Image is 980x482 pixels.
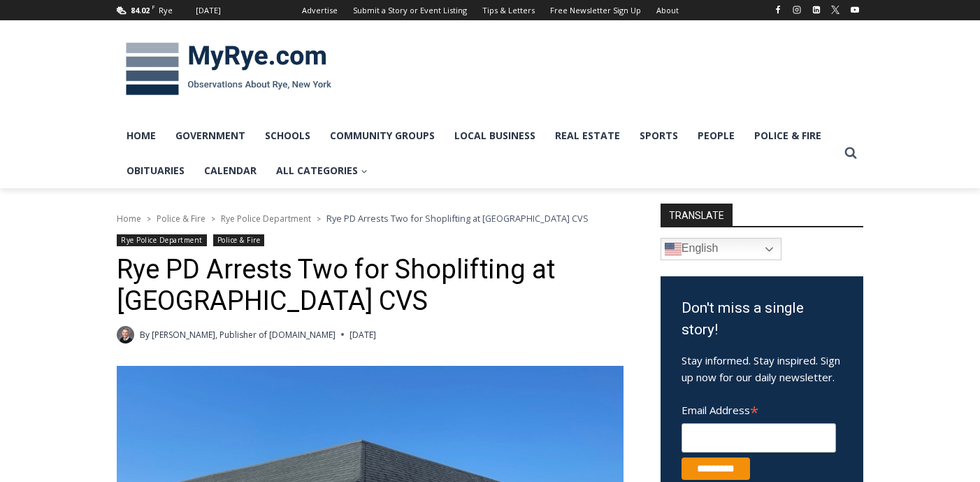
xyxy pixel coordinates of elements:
strong: TRANSLATE [661,204,733,226]
span: 84.02 [131,5,150,15]
a: Schools [255,118,320,153]
a: Government [166,118,255,153]
a: Police & Fire [744,118,831,153]
label: Email Address [682,396,836,421]
a: Local Business [445,118,545,153]
a: Sports [630,118,688,153]
span: > [317,214,321,224]
a: Instagram [788,1,805,18]
a: [PERSON_NAME], Publisher of [DOMAIN_NAME] [152,329,336,341]
a: X [827,1,844,18]
a: People [688,118,744,153]
h3: Don't miss a single story! [682,297,842,341]
p: Stay informed. Stay inspired. Sign up now for our daily newsletter. [682,352,842,385]
a: Author image [117,326,134,343]
a: All Categories [266,153,377,188]
span: By [140,328,150,341]
h1: Rye PD Arrests Two for Shoplifting at [GEOGRAPHIC_DATA] CVS [117,254,624,318]
a: Home [117,118,166,153]
a: Rye Police Department [117,234,207,246]
a: Real Estate [545,118,630,153]
a: English [661,238,781,260]
a: Calendar [194,153,266,188]
a: Police & Fire [213,234,265,246]
a: Police & Fire [157,213,206,225]
span: F [152,3,155,10]
a: YouTube [846,1,863,18]
img: MyRye.com [117,33,340,106]
span: > [211,214,215,224]
span: > [147,214,151,224]
span: All Categories [276,163,368,178]
nav: Breadcrumbs [117,211,624,225]
a: Home [117,213,141,225]
time: [DATE] [350,328,376,341]
span: Rye PD Arrests Two for Shoplifting at [GEOGRAPHIC_DATA] CVS [326,212,589,225]
nav: Primary Navigation [117,118,838,189]
div: [DATE] [196,4,221,17]
a: Obituaries [117,153,194,188]
a: Rye Police Department [221,213,311,225]
div: Rye [159,4,173,17]
a: Community Groups [320,118,445,153]
img: en [665,241,682,257]
button: View Search Form [838,141,863,166]
a: Facebook [770,1,786,18]
a: Linkedin [808,1,825,18]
